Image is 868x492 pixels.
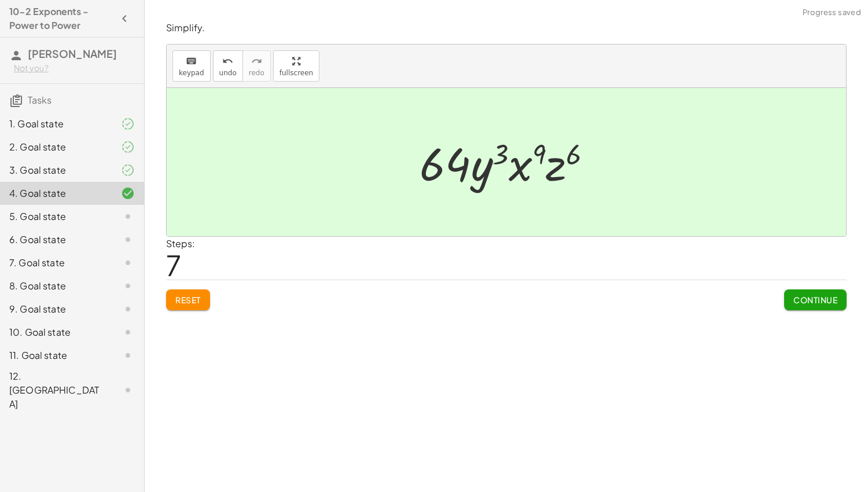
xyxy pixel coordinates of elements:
p: Simplify. [166,21,847,35]
button: undoundo [213,50,243,82]
i: Task finished and part of it marked as correct. [121,140,135,154]
div: 7. Goal state [9,256,102,270]
span: Tasks [28,94,52,106]
span: [PERSON_NAME] [28,47,117,60]
span: 7 [166,247,181,282]
div: 2. Goal state [9,140,102,154]
button: fullscreen [273,50,319,82]
i: Task not started. [121,302,135,316]
div: 8. Goal state [9,279,102,293]
label: Steps: [166,237,195,249]
i: keyboard [186,54,197,68]
i: redo [251,54,262,68]
div: 3. Goal state [9,163,102,177]
i: Task not started. [121,210,135,223]
div: 11. Goal state [9,348,102,362]
div: 9. Goal state [9,302,102,316]
span: fullscreen [279,69,313,77]
span: undo [219,69,237,77]
i: Task not started. [121,348,135,362]
i: Task not started. [121,325,135,339]
i: Task finished and part of it marked as correct. [121,163,135,177]
span: Continue [793,295,837,305]
span: keypad [179,69,204,77]
span: Reset [175,295,201,305]
i: Task not started. [121,233,135,247]
button: Reset [166,289,210,310]
div: 10. Goal state [9,325,102,339]
i: Task finished and correct. [121,186,135,200]
i: Task not started. [121,256,135,270]
div: Not you? [14,63,135,74]
div: 12. [GEOGRAPHIC_DATA] [9,369,102,411]
h4: 10-2 Exponents - Power to Power [9,5,114,32]
div: 1. Goal state [9,117,102,131]
i: Task not started. [121,279,135,293]
div: 6. Goal state [9,233,102,247]
i: Task not started. [121,383,135,397]
button: redoredo [242,50,271,82]
i: undo [222,54,233,68]
div: 4. Goal state [9,186,102,200]
button: keyboardkeypad [172,50,211,82]
i: Task finished and part of it marked as correct. [121,117,135,131]
span: redo [249,69,264,77]
div: 5. Goal state [9,210,102,223]
span: Progress saved [803,7,861,19]
button: Continue [784,289,847,310]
